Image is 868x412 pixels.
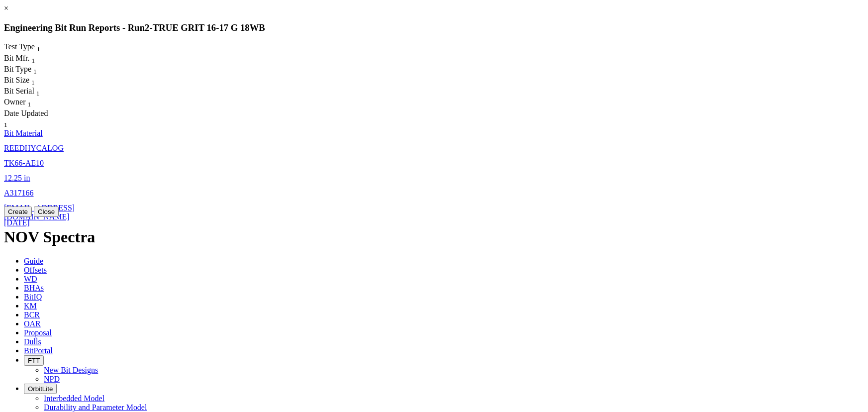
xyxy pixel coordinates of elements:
[4,118,7,126] span: Sort None
[4,228,864,246] h1: NOV Spectra
[4,204,75,221] a: [EMAIL_ADDRESS][DOMAIN_NAME]
[24,328,52,337] span: Proposal
[4,98,54,108] div: Sort None
[44,403,147,412] a: Durability and Parameter Model
[4,54,53,65] div: Bit Mfr. Sort None
[4,76,54,87] div: Bit Size Sort None
[24,266,47,274] span: Offsets
[4,174,30,182] a: 12.25 in
[24,319,41,328] span: OAR
[44,375,60,383] a: NPD
[34,206,59,217] button: Close
[31,79,35,86] sub: 1
[24,174,30,182] span: in
[4,65,31,73] span: Bit Type
[4,54,53,65] div: Sort None
[4,42,35,51] span: Test Type
[4,76,29,84] span: Bit Size
[4,109,53,129] div: Sort None
[4,144,64,152] a: REEDHYCALOG
[4,42,59,53] div: Sort None
[24,275,37,283] span: WD
[4,121,7,128] sub: 1
[24,302,37,310] span: KM
[4,76,54,87] div: Sort None
[4,22,864,33] h3: Engineering Bit Run Reports - Run -
[36,90,40,97] sub: 1
[4,87,59,98] div: Sort None
[4,98,26,106] span: Owner
[4,206,32,217] button: Create
[4,54,30,62] span: Bit Mfr.
[28,101,31,108] sub: 1
[37,46,40,53] sub: 1
[33,65,37,73] span: Sort None
[4,109,53,129] div: Date Updated Sort None
[24,293,42,301] span: BitIQ
[4,189,34,197] a: A317166
[4,4,8,12] a: ×
[4,129,43,137] a: Bit Material
[4,65,54,76] div: Sort None
[4,159,44,167] a: TK66-AE10
[28,98,31,106] span: Sort None
[36,87,40,95] span: Sort None
[4,109,48,117] span: Date Updated
[153,22,265,33] span: TRUE GRIT 16-17 G 18WB
[4,42,59,53] div: Test Type Sort None
[28,385,53,393] span: OrbitLite
[4,218,30,227] a: [DATE]
[28,357,40,364] span: FTT
[33,68,37,75] sub: 1
[4,87,34,95] span: Bit Serial
[4,98,54,108] div: Owner Sort None
[44,366,98,374] a: New Bit Designs
[24,346,53,355] span: BitPortal
[32,57,35,64] sub: 1
[37,42,40,51] span: Sort None
[24,310,40,319] span: BCR
[31,76,35,84] span: Sort None
[4,65,54,76] div: Bit Type Sort None
[4,87,59,98] div: Bit Serial Sort None
[24,257,43,265] span: Guide
[44,394,104,403] a: Interbedded Model
[32,54,35,62] span: Sort None
[24,337,41,346] span: Dulls
[145,22,149,33] span: 2
[4,174,22,182] span: 12.25
[24,284,44,292] span: BHAs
